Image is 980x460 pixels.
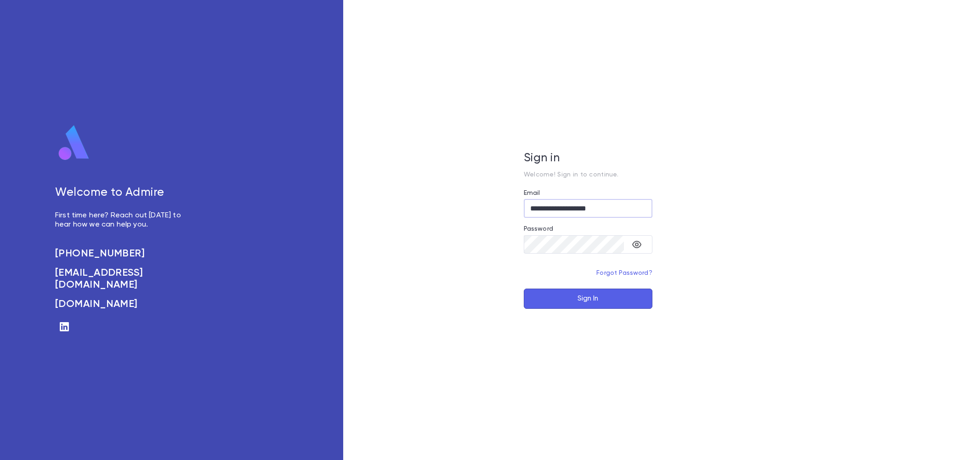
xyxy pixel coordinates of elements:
label: Password [524,225,553,233]
h5: Sign in [524,152,652,165]
p: First time here? Reach out [DATE] to hear how we can help you. [55,211,191,229]
button: toggle password visibility [628,235,646,254]
img: logo [55,125,93,161]
p: Welcome! Sign in to continue. [524,171,652,178]
a: [EMAIL_ADDRESS][DOMAIN_NAME] [55,267,191,291]
button: Sign In [524,289,652,309]
a: Forgot Password? [596,270,652,276]
a: [DOMAIN_NAME] [55,298,191,310]
h5: Welcome to Admire [55,186,191,200]
label: Email [524,189,540,197]
a: [PHONE_NUMBER] [55,248,191,260]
